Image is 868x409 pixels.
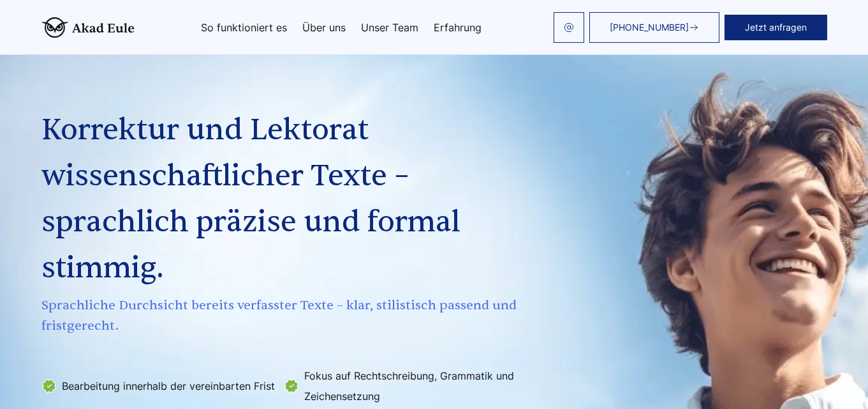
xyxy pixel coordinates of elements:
span: [PHONE_NUMBER] [610,22,689,33]
a: Über uns [302,22,346,33]
a: Unser Team [361,22,418,33]
li: Bearbeitung innerhalb der vereinbarten Frist [41,366,276,406]
img: logo [41,17,135,38]
a: [PHONE_NUMBER] [589,12,719,43]
h1: Korrektur und Lektorat wissenschaftlicher Texte – sprachlich präzise und formal stimmig. [41,107,521,291]
button: Jetzt anfragen [725,15,827,40]
span: Sprachliche Durchsicht bereits verfasster Texte – klar, stilistisch passend und fristgerecht. [41,295,521,336]
a: So funktioniert es [201,22,287,33]
img: email [564,22,574,33]
li: Fokus auf Rechtschreibung, Grammatik und Zeichensetzung [284,366,519,406]
a: Erfahrung [434,22,482,33]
